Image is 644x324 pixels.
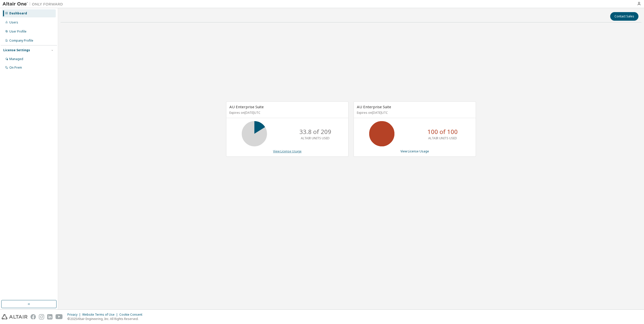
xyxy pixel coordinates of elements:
[31,314,36,319] img: facebook.svg
[301,136,330,140] p: ALTAIR UNITS USED
[400,149,429,153] a: View License Usage
[357,104,391,109] span: AU Enterprise Suite
[428,136,457,140] p: ALTAIR UNITS USED
[82,313,119,317] div: Website Terms of Use
[9,39,33,43] div: Company Profile
[9,30,26,34] div: User Profile
[273,149,302,153] a: View License Usage
[229,111,344,115] p: Expires on [DATE] UTC
[9,66,22,70] div: On Prem
[2,314,28,319] img: altair_logo.svg
[56,314,63,319] img: youtube.svg
[47,314,52,319] img: linkedin.svg
[39,314,44,319] img: instagram.svg
[67,313,82,317] div: Privacy
[357,111,471,115] p: Expires on [DATE] UTC
[67,317,145,321] p: © 2025 Altair Engineering, Inc. All Rights Reserved.
[610,12,638,21] button: Contact Sales
[3,2,66,7] img: Altair One
[9,20,18,24] div: Users
[299,127,331,136] p: 33.8 of 209
[9,57,23,61] div: Managed
[229,104,264,109] span: AU Enterprise Suite
[3,48,30,52] div: License Settings
[427,127,458,136] p: 100 of 100
[9,11,27,15] div: Dashboard
[119,313,145,317] div: Cookie Consent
